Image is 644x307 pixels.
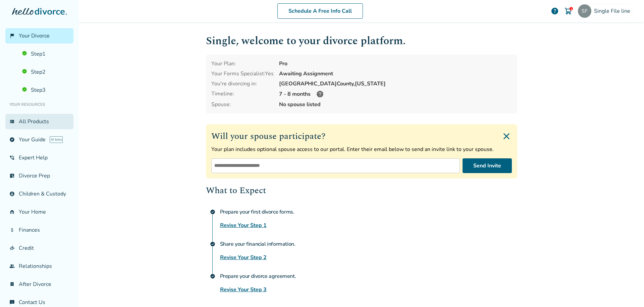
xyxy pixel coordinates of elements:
[220,205,517,219] h4: Prepare your first divorce forms.
[211,101,274,108] span: Spouse:
[18,82,73,98] a: Step3
[279,70,512,77] div: Awaiting Assignment
[9,245,15,251] span: finance_mode
[220,286,267,294] a: Revise Your Step 3
[501,131,512,142] img: Close invite form
[210,241,215,247] span: check_circle
[5,98,73,111] li: Your Resources
[9,282,15,287] span: bookmark_check
[220,237,517,251] h4: Share your financial information.
[5,168,73,183] a: list_alt_checkDivorce Prep
[578,4,591,18] img: singlefileline@hellodivorce.com
[9,137,15,142] span: explore
[9,263,15,269] span: group
[5,222,73,238] a: attach_moneyFinances
[211,80,274,87] div: You're divorcing in:
[211,146,512,153] p: Your plan includes optional spouse access to our portal. Enter their email below to send an invit...
[279,101,512,108] span: No spouse listed
[277,3,363,19] a: Schedule A Free Info Call
[5,150,73,165] a: phone_in_talkExpert Help
[5,277,73,292] a: bookmark_checkAfter Divorce
[220,221,267,229] a: Revise Your Step 1
[220,270,517,283] h4: Prepare your divorce agreement.
[211,130,512,143] h2: Will your spouse participate?
[9,33,15,39] span: flag_2
[279,60,512,67] div: Pro
[5,28,73,44] a: flag_2Your Divorce
[206,184,517,197] h2: What to Expect
[206,33,517,49] h1: Single , welcome to your divorce platform.
[50,136,63,143] span: AI beta
[210,274,215,279] span: check_circle
[9,173,15,178] span: list_alt_check
[9,227,15,233] span: attach_money
[210,209,215,215] span: check_circle
[9,300,15,305] span: chat_info
[5,258,73,274] a: groupRelationships
[18,64,73,80] a: Step2
[9,155,15,160] span: phone_in_talk
[5,240,73,256] a: finance_modeCredit
[279,90,512,98] div: 7 - 8 months
[211,60,274,67] div: Your Plan:
[211,70,274,77] div: Your Forms Specialist: Yes
[220,253,267,261] a: Revise Your Step 2
[594,7,633,15] span: Single File line
[5,132,73,147] a: exploreYour GuideAI beta
[463,158,512,173] button: Send Invite
[211,90,274,98] div: Timeline:
[570,7,573,10] div: 1
[5,204,73,220] a: garage_homeYour Home
[564,7,572,15] img: Cart
[19,32,50,40] span: Your Divorce
[9,119,15,124] span: view_list
[9,191,15,197] span: account_child
[279,80,512,87] div: [GEOGRAPHIC_DATA] County, [US_STATE]
[5,114,73,129] a: view_listAll Products
[551,7,559,15] a: help
[18,46,73,62] a: Step1
[9,209,15,215] span: garage_home
[5,186,73,202] a: account_childChildren & Custody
